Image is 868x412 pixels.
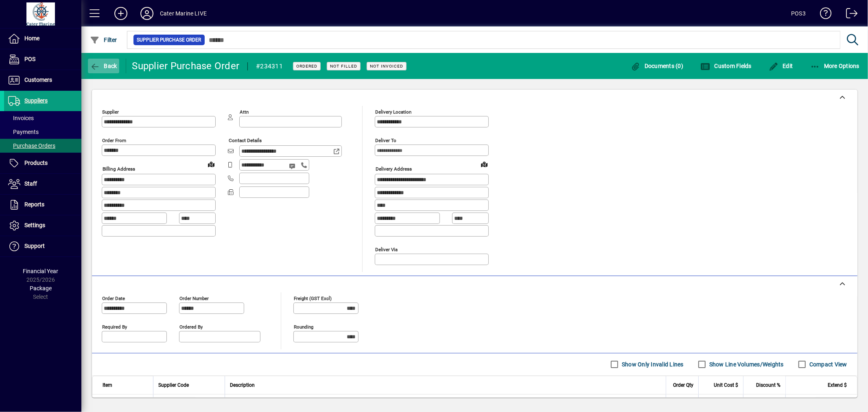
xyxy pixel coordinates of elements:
td: 0.00 [743,394,785,411]
button: Filter [88,33,119,47]
span: Unit Cost $ [714,381,738,390]
mat-label: Delivery Location [375,109,411,115]
span: More Options [810,63,860,69]
span: POS [24,56,35,62]
button: Add [108,6,134,21]
mat-label: Deliver via [375,246,398,252]
span: Back [90,63,117,69]
a: Payments [4,125,81,139]
mat-label: Order date [102,295,125,301]
span: Order Qty [673,381,693,390]
span: Extend $ [828,381,847,390]
a: Staff [4,174,81,194]
app-page-header-button: Back [81,59,126,73]
mat-label: Attn [240,109,249,115]
button: Edit [767,59,795,73]
a: Reports [4,195,81,215]
a: Knowledge Base [814,2,832,28]
label: Compact View [808,360,847,368]
mat-label: Deliver To [375,138,396,143]
div: #234311 [256,60,283,73]
a: Home [4,28,81,49]
span: Package [30,285,52,291]
mat-label: Required by [102,324,127,329]
span: Invoices [8,115,34,121]
span: Supplier Code [158,381,189,390]
span: Purchase Orders [8,142,55,149]
mat-label: Supplier [102,109,119,115]
button: Custom Fields [698,59,754,73]
td: 0.0000 [698,394,743,411]
span: Suppliers [24,97,48,104]
span: Supplier Purchase Order [137,36,201,44]
mat-label: Rounding [294,324,313,329]
a: Settings [4,215,81,236]
span: Staff [24,180,37,187]
a: Products [4,153,81,173]
mat-label: Order from [102,138,126,143]
div: Supplier Purchase Order [132,59,240,72]
a: Customers [4,70,81,90]
span: Products [24,160,48,166]
span: Reports [24,201,44,208]
button: More Options [808,59,862,73]
span: Home [24,35,39,42]
span: Description [230,381,255,390]
span: Payments [8,129,39,135]
button: Documents (0) [629,59,686,73]
button: Profile [134,6,160,21]
label: Show Line Volumes/Weights [708,360,784,368]
a: POS [4,49,81,70]
div: Cater Marine LIVE [160,7,207,20]
a: Invoices [4,111,81,125]
mat-label: Order number [179,295,209,301]
td: 1.0000 [666,394,698,411]
a: Support [4,236,81,256]
span: Filter [90,37,117,43]
button: Back [88,59,119,73]
span: Discount % [756,381,781,390]
a: Logout [840,2,858,28]
a: View on map [205,158,218,171]
a: Purchase Orders [4,139,81,153]
span: Item [103,381,112,390]
mat-label: Freight (GST excl) [294,295,332,301]
div: POS3 [791,7,806,20]
span: Support [24,243,45,249]
span: Customers [24,77,52,83]
a: View on map [478,158,491,171]
td: 11-12S [153,394,225,411]
td: 0.00 [785,394,857,411]
span: Edit [769,63,793,69]
span: Ordered [296,64,317,69]
mat-label: Ordered by [179,324,203,329]
span: Not Invoiced [370,64,403,69]
span: Not Filled [330,64,357,69]
button: Send SMS [283,156,303,176]
span: Custom Fields [700,63,752,69]
span: Documents (0) [631,63,684,69]
label: Show Only Invalid Lines [620,360,684,368]
span: Settings [24,222,45,228]
span: Financial Year [23,268,59,274]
